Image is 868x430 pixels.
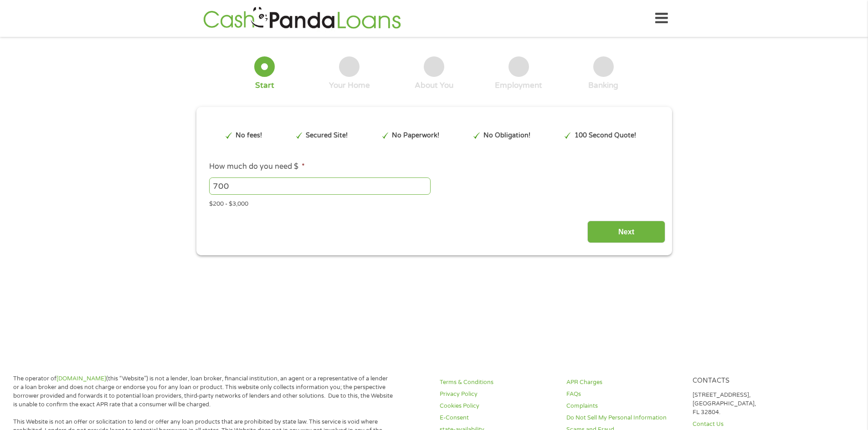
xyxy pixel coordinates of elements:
[440,402,555,410] a: Cookies Policy
[575,131,636,141] p: 100 Second Quote!
[415,81,453,91] div: About You
[329,81,370,91] div: Your Home
[587,221,665,243] input: Next
[255,81,274,91] div: Start
[483,131,530,141] p: No Obligation!
[566,378,682,387] a: APR Charges
[495,81,542,91] div: Employment
[588,81,618,91] div: Banking
[693,391,808,417] p: [STREET_ADDRESS], [GEOGRAPHIC_DATA], FL 32804.
[236,131,262,141] p: No fees!
[209,197,658,209] div: $200 - $3,000
[306,131,348,141] p: Secured Site!
[200,5,404,31] img: GetLoanNow Logo
[392,131,439,141] p: No Paperwork!
[566,390,682,399] a: FAQs
[56,375,106,382] a: [DOMAIN_NAME]
[209,162,305,172] label: How much do you need $
[13,374,393,409] p: The operator of (this “Website”) is not a lender, loan broker, financial institution, an agent or...
[440,390,555,399] a: Privacy Policy
[440,414,555,422] a: E-Consent
[566,402,682,410] a: Complaints
[440,378,555,387] a: Terms & Conditions
[693,377,808,385] h4: Contacts
[566,414,682,422] a: Do Not Sell My Personal Information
